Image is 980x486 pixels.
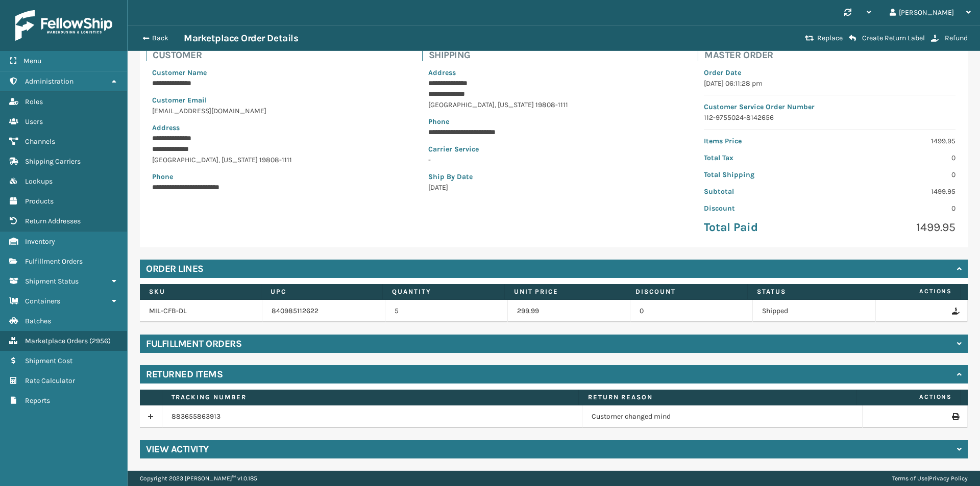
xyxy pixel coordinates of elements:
p: 0 [836,169,955,180]
h4: Returned Items [146,368,223,380]
p: 1499.95 [836,136,955,146]
p: 0 [836,203,955,214]
span: Reports [25,396,50,405]
p: [DATE] 06:11:28 pm [704,78,955,89]
p: Subtotal [704,186,823,197]
i: Refund Order Line [952,308,958,315]
span: Address [152,123,180,132]
p: [EMAIL_ADDRESS][DOMAIN_NAME] [152,106,404,116]
h4: Order Lines [146,263,204,275]
td: Customer changed mind [582,405,863,428]
span: Administration [25,77,73,86]
span: Lookups [25,177,53,186]
label: Status [757,287,860,296]
label: SKU [149,287,252,296]
i: Refund [931,35,939,42]
h4: Shipping [429,49,686,61]
a: MIL-CFB-DL [149,306,187,315]
p: Items Price [704,136,823,146]
span: Rate Calculator [25,376,75,385]
p: Total Tax [704,152,823,163]
label: Unit Price [514,287,617,296]
span: Address [428,68,456,77]
p: Copyright 2023 [PERSON_NAME]™ v 1.0.185 [140,471,257,486]
td: 840985112622 [262,300,385,322]
span: Shipment Cost [25,356,72,365]
p: [DATE] [428,182,680,193]
i: Print Return Label [952,413,958,420]
span: Menu [23,57,41,65]
p: 0 [836,152,955,163]
td: 299.99 [508,300,630,322]
p: Customer Email [152,95,404,106]
p: Total Paid [704,220,823,235]
label: Return Reason [588,393,847,402]
i: Create Return Label [849,34,856,42]
p: Phone [152,171,404,182]
span: Shipping Carriers [25,157,81,166]
p: 112-9755024-8142656 [704,112,955,123]
p: 1499.95 [836,186,955,197]
a: Terms of Use [892,475,927,482]
img: logo [15,10,112,41]
button: Refund [928,34,971,43]
h3: Marketplace Order Details [184,32,298,44]
button: Create Return Label [846,34,928,43]
span: Products [25,197,54,206]
h4: Fulfillment Orders [146,338,241,350]
span: Containers [25,297,60,305]
span: Shipment Status [25,277,79,286]
p: Customer Name [152,67,404,78]
span: ( 2956 ) [89,337,111,345]
span: Actions [860,389,958,405]
p: [GEOGRAPHIC_DATA] , [US_STATE] 19808-1111 [152,155,404,165]
p: Phone [428,116,680,127]
td: Shipped [753,300,875,322]
span: Users [25,117,43,126]
span: Roles [25,97,43,106]
p: - [428,155,680,165]
label: UPC [271,287,373,296]
p: Carrier Service [428,144,680,155]
label: Tracking number [171,393,569,402]
td: 0 [630,300,753,322]
p: Discount [704,203,823,214]
span: Return Addresses [25,217,81,225]
p: Customer Service Order Number [704,101,955,112]
span: Marketplace Orders [25,337,88,345]
span: Batches [25,317,51,325]
a: Privacy Policy [929,475,968,482]
p: [GEOGRAPHIC_DATA] , [US_STATE] 19808-1111 [428,99,680,110]
span: Channels [25,137,55,146]
p: Order Date [704,67,955,78]
p: Ship By Date [428,171,680,182]
h4: View Activity [146,443,209,455]
p: Total Shipping [704,169,823,180]
span: Actions [872,283,958,300]
a: 883655863913 [171,412,220,421]
button: Replace [802,34,846,43]
h4: Customer [153,49,410,61]
h4: Master Order [704,49,962,61]
i: Replace [805,35,814,42]
span: Inventory [25,237,55,246]
td: 5 [385,300,508,322]
span: Fulfillment Orders [25,257,83,266]
p: 1499.95 [836,220,955,235]
label: Discount [635,287,738,296]
div: | [892,471,968,486]
button: Back [137,34,184,43]
label: Quantity [392,287,495,296]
